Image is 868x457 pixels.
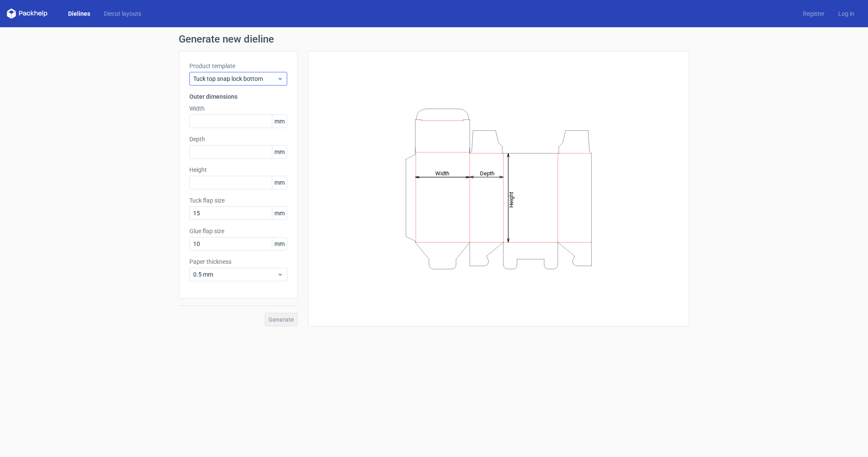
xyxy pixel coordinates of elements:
[508,191,514,207] tspan: Height
[179,34,689,44] h1: Generate new dieline
[97,9,148,18] a: Diecut layouts
[189,92,287,101] h3: Outer dimensions
[193,270,277,279] span: 0.5 mm
[193,74,277,83] span: Tuck top snap lock bottom
[189,135,287,143] label: Depth
[272,115,287,128] span: mm
[189,104,287,113] label: Width
[272,207,287,220] span: mm
[272,176,287,189] span: mm
[272,146,287,158] span: mm
[272,237,287,250] span: mm
[189,196,287,205] label: Tuck flap size
[435,170,449,176] tspan: Width
[831,9,861,18] a: Log in
[61,9,97,18] a: Dielines
[189,62,287,70] label: Product template
[189,227,287,235] label: Glue flap size
[480,170,494,176] tspan: Depth
[189,257,287,266] label: Paper thickness
[189,166,287,174] label: Height
[796,9,831,18] a: Register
